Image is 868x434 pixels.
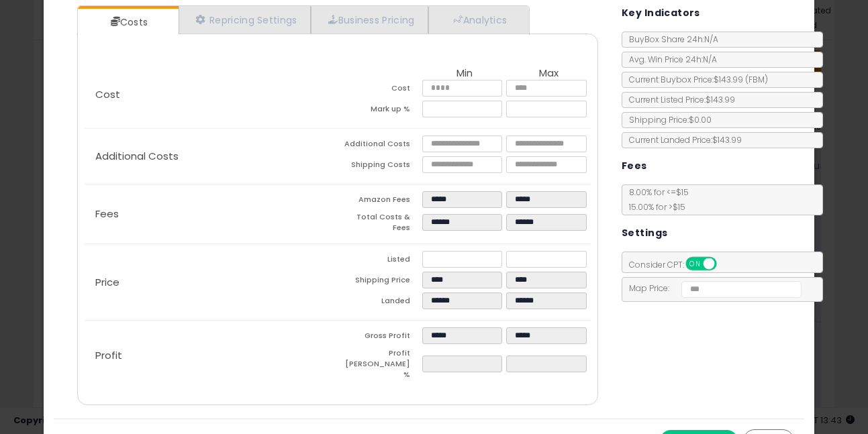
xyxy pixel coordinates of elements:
td: Profit [PERSON_NAME] % [338,348,422,384]
td: Shipping Costs [338,156,422,177]
td: Amazon Fees [338,191,422,212]
span: Shipping Price: $0.00 [622,114,712,125]
p: Price [85,277,338,288]
span: Map Price: [622,282,802,294]
td: Gross Profit [338,327,422,348]
a: Repricing Settings [179,6,311,34]
span: ( FBM ) [745,74,768,85]
td: Mark up % [338,101,422,121]
p: Fees [85,209,338,219]
h5: Settings [622,225,667,241]
a: Analytics [428,6,528,34]
p: Profit [85,350,338,361]
span: OFF [714,258,736,270]
span: $143.99 [714,74,768,85]
th: Max [506,68,591,80]
span: BuyBox Share 24h: N/A [622,34,718,45]
span: ON [687,258,704,270]
p: Cost [85,89,338,100]
span: 8.00 % for <= $15 [622,186,689,213]
td: Listed [338,251,422,272]
a: Business Pricing [311,6,428,34]
span: Avg. Win Price 24h: N/A [622,54,717,65]
span: Current Listed Price: $143.99 [622,94,735,105]
span: Current Landed Price: $143.99 [622,134,742,146]
td: Additional Costs [338,135,422,156]
td: Shipping Price [338,272,422,292]
span: Consider CPT: [622,259,734,270]
span: Current Buybox Price: [622,74,768,85]
h5: Key Indicators [622,5,700,21]
p: Additional Costs [85,151,338,162]
td: Landed [338,292,422,313]
td: Cost [338,80,422,101]
h5: Fees [622,158,647,174]
span: 15.00 % for > $15 [622,201,685,213]
a: Costs [78,9,177,36]
th: Min [422,68,507,80]
td: Total Costs & Fees [338,212,422,237]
